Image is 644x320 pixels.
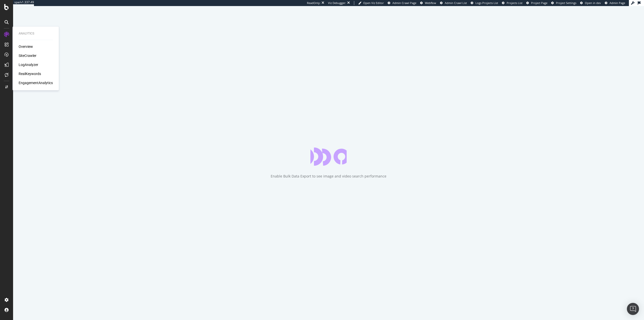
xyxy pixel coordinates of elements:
a: Logs Projects List [471,1,498,5]
a: Overview [19,44,33,49]
div: animation [310,148,347,166]
a: Project Settings [551,1,576,5]
a: LogAnalyzer [19,62,38,67]
span: Admin Crawl Page [392,1,416,5]
span: Projects List [507,1,522,5]
a: SiteCrawler [19,53,36,58]
span: Admin Crawl List [445,1,467,5]
a: Open Viz Editor [358,1,384,5]
div: Enable Bulk Data Export to see image and video search performance [271,174,386,179]
a: Admin Page [605,1,625,5]
div: Open Intercom Messenger [627,303,639,315]
div: Viz Debugger: [328,1,346,5]
a: Admin Crawl List [440,1,467,5]
a: Webflow [420,1,436,5]
div: Analytics [19,31,53,36]
span: Open in dev [585,1,601,5]
span: Logs Projects List [475,1,498,5]
a: Open in dev [580,1,601,5]
a: RealKeywords [19,71,41,76]
a: Admin Crawl Page [388,1,416,5]
a: Project Page [526,1,547,5]
div: ReadOnly: [307,1,320,5]
span: Open Viz Editor [363,1,384,5]
span: Project Page [531,1,547,5]
span: Webflow [425,1,436,5]
span: Admin Page [610,1,625,5]
a: EngagementAnalytics [19,80,53,85]
span: Project Settings [556,1,576,5]
a: Projects List [502,1,522,5]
